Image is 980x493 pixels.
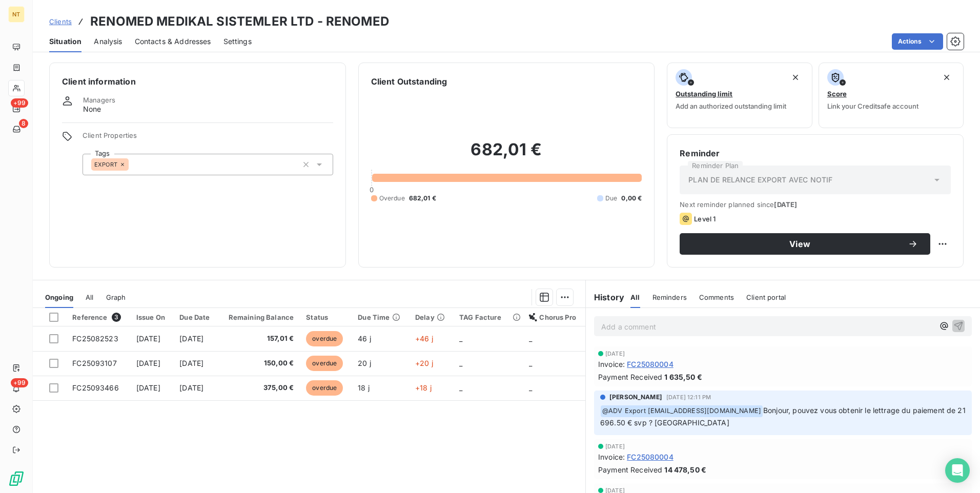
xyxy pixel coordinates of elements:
span: 375,00 € [224,383,294,393]
div: NT [8,6,25,23]
span: @ ADV Export [EMAIL_ADDRESS][DOMAIN_NAME] [601,405,763,417]
span: [DATE] [605,443,625,449]
div: Reference [72,313,124,322]
span: EXPORT [94,161,117,168]
div: Due Date [179,313,212,321]
span: _ [459,359,462,367]
span: 682,01 € [409,194,436,203]
span: FC25093107 [72,359,117,367]
span: [DATE] [136,383,160,392]
span: [PERSON_NAME] [609,393,662,402]
div: Delay [415,313,447,321]
button: ScoreLink your Creditsafe account [819,63,964,128]
span: 157,01 € [224,334,294,344]
span: 3 [112,313,121,322]
span: 18 j [358,383,370,392]
input: Add a tag [129,160,137,169]
span: Due [605,194,617,203]
span: Managers [83,96,115,104]
img: Logo LeanPay [8,470,25,487]
span: [DATE] 12:11 PM [666,394,711,400]
button: View [680,233,930,255]
span: [DATE] [136,359,160,367]
span: _ [459,334,462,343]
span: Analysis [94,36,122,47]
span: Clients [49,17,72,26]
span: Ongoing [45,293,73,301]
h6: Client information [62,75,333,88]
div: Chorus Pro [529,313,579,321]
span: Outstanding limit [676,90,732,98]
span: PLAN DE RELANCE EXPORT AVEC NOTIF [688,175,832,185]
div: TAG Facture [459,313,517,321]
div: Due Time [358,313,403,321]
span: FC25093466 [72,383,119,392]
span: None [83,104,101,114]
button: Outstanding limitAdd an authorized outstanding limit [667,63,812,128]
span: overdue [306,356,343,371]
span: View [692,240,908,248]
span: Add an authorized outstanding limit [676,102,786,110]
span: 14 478,50 € [664,464,706,475]
span: [DATE] [179,359,203,367]
span: _ [529,334,532,343]
span: Score [827,90,847,98]
span: Situation [49,36,81,47]
span: Bonjour, pouvez vous obtenir le lettrage du paiement de 21 696.50 € svp ? [GEOGRAPHIC_DATA] [600,406,968,427]
span: overdue [306,331,343,346]
span: [DATE] [774,200,797,209]
span: FC25080004 [627,451,673,462]
span: 0,00 € [621,194,642,203]
span: +99 [11,378,28,387]
span: 0 [370,186,374,194]
span: All [630,293,640,301]
span: Payment Received [598,372,662,382]
span: Comments [699,293,734,301]
span: Payment Received [598,464,662,475]
span: +46 j [415,334,433,343]
span: Overdue [379,194,405,203]
span: _ [529,359,532,367]
span: Client Properties [83,131,333,146]
span: Settings [223,36,252,47]
div: Issue On [136,313,167,321]
span: _ [459,383,462,392]
span: 46 j [358,334,371,343]
span: Link your Creditsafe account [827,102,918,110]
span: [DATE] [179,383,203,392]
span: Invoice : [598,359,625,369]
h2: 682,01 € [371,139,642,170]
span: Reminders [652,293,687,301]
span: _ [529,383,532,392]
span: overdue [306,380,343,396]
span: Level 1 [694,215,716,223]
div: Status [306,313,345,321]
span: Client portal [746,293,786,301]
div: Open Intercom Messenger [945,458,970,483]
span: 8 [19,119,28,128]
h6: Reminder [680,147,951,159]
span: 1 635,50 € [664,372,702,382]
span: +18 j [415,383,432,392]
h6: History [586,291,624,303]
span: [DATE] [605,351,625,357]
span: [DATE] [136,334,160,343]
span: Graph [106,293,126,301]
span: 20 j [358,359,371,367]
span: 150,00 € [224,358,294,368]
span: +20 j [415,359,433,367]
span: +99 [11,98,28,108]
span: FC25082523 [72,334,118,343]
span: [DATE] [179,334,203,343]
span: Invoice : [598,451,625,462]
button: Actions [892,33,943,50]
span: FC25080004 [627,359,673,369]
a: Clients [49,16,72,27]
span: All [86,293,93,301]
div: Remaining Balance [224,313,294,321]
span: Next reminder planned since [680,200,951,209]
span: Contacts & Addresses [135,36,211,47]
h6: Client Outstanding [371,75,447,88]
h3: RENOMED MEDIKAL SISTEMLER LTD - RENOMED [90,12,389,31]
